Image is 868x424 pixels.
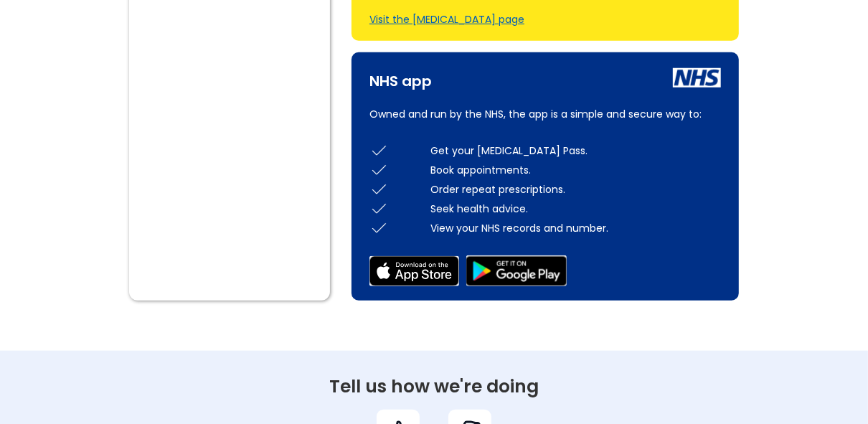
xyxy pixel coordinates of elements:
div: Get your [MEDICAL_DATA] Pass. [430,143,721,158]
img: check icon [369,179,389,199]
div: NHS app [369,67,432,88]
a: Visit the [MEDICAL_DATA] page [369,12,524,27]
div: Order repeat prescriptions. [430,182,721,197]
div: Seek health advice. [430,202,721,216]
img: app store icon [369,256,459,286]
div: Tell us how we're doing [97,380,771,394]
img: check icon [369,160,389,179]
img: google play store icon [466,255,567,286]
img: check icon [369,141,389,160]
img: nhs icon white [673,68,721,88]
div: Book appointments. [430,163,721,177]
p: Owned and run by the NHS, the app is a simple and secure way to: [369,105,721,123]
img: check icon [369,218,389,237]
img: check icon [369,199,389,218]
div: View your NHS records and number. [430,221,721,235]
